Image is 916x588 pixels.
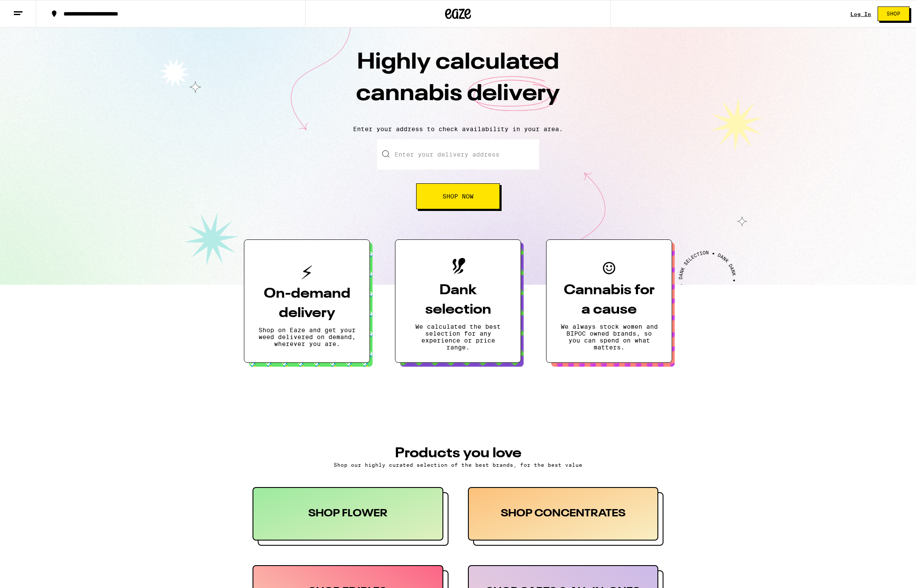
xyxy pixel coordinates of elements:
[560,323,658,351] p: We always stock women and BIPOC owned brands, so you can spend on what matters.
[253,462,663,468] p: Shop our highly curated selection of the best brands, for the best value
[253,447,663,460] h3: PRODUCTS YOU LOVE
[560,281,658,320] h3: Cannabis for a cause
[468,487,664,546] button: SHOP CONCENTRATES
[9,126,907,132] p: Enter your address to check availability in your area.
[307,47,609,119] h1: Highly calculated cannabis delivery
[258,284,356,323] h3: On-demand delivery
[887,11,900,16] span: Shop
[377,139,539,170] input: Enter your delivery address
[258,327,356,347] p: Shop on Eaze and get your weed delivered on demand, wherever you are.
[468,487,659,541] div: SHOP CONCENTRATES
[244,239,370,363] button: On-demand deliveryShop on Eaze and get your weed delivered on demand, wherever you are.
[871,6,916,21] a: Shop
[546,239,672,363] button: Cannabis for a causeWe always stock women and BIPOC owned brands, so you can spend on what matters.
[850,11,871,17] a: Log In
[409,281,507,320] h3: Dank selection
[409,323,507,351] p: We calculated the best selection for any experience or price range.
[442,193,474,199] span: Shop Now
[395,239,521,363] button: Dank selectionWe calculated the best selection for any experience or price range.
[253,487,443,541] div: SHOP FLOWER
[878,6,910,21] button: Shop
[253,487,449,546] button: SHOP FLOWER
[416,183,500,209] button: Shop Now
